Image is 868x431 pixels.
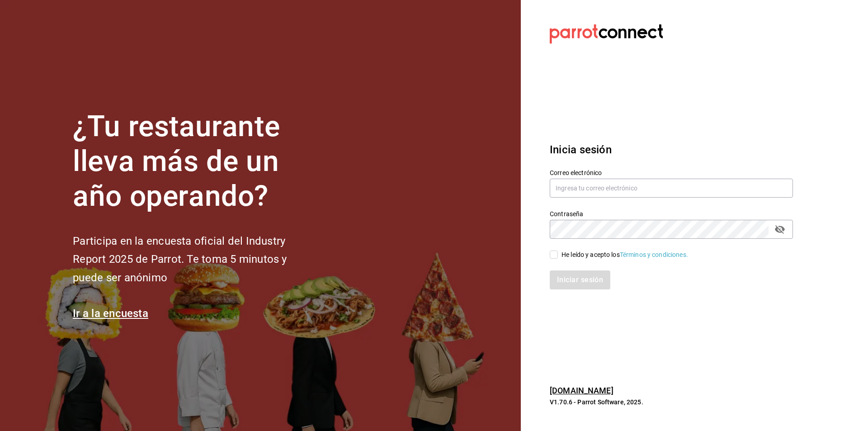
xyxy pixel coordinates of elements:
[550,211,793,217] label: Contraseña
[620,251,688,258] a: Términos y condiciones.
[550,170,793,176] label: Correo electrónico
[73,232,317,287] h2: Participa en la encuesta oficial del Industry Report 2025 de Parrot. Te toma 5 minutos y puede se...
[73,307,148,320] a: Ir a la encuesta
[772,222,788,237] button: passwordField
[73,109,317,213] h1: ¿Tu restaurante lleva más de un año operando?
[550,142,793,158] h3: Inicia sesión
[561,250,688,260] div: He leído y acepto los
[550,386,613,395] a: [DOMAIN_NAME]
[550,179,793,198] input: Ingresa tu correo electrónico
[550,398,793,407] p: V1.70.6 - Parrot Software, 2025.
